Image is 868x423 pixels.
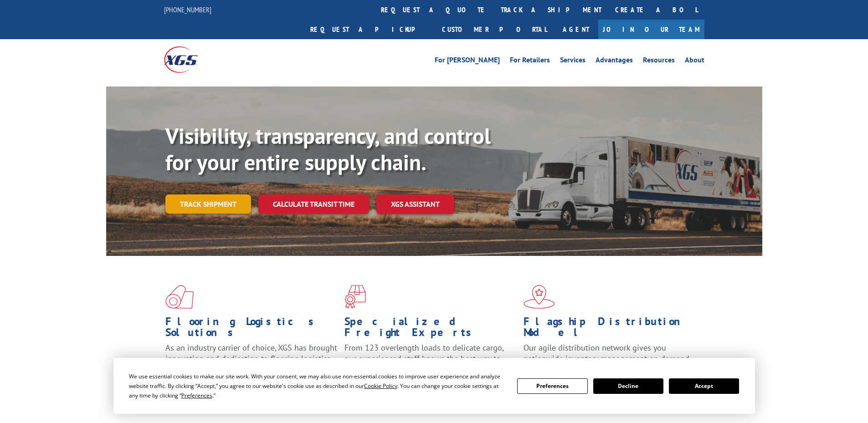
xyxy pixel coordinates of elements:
a: XGS ASSISTANT [376,194,454,214]
p: From 123 overlength loads to delicate cargo, our experienced staff knows the best way to move you... [344,342,517,383]
a: Request a pickup [303,20,435,39]
a: Agent [554,20,598,39]
div: We use essential cookies to make our site work. With your consent, we may also use non-essential ... [129,372,506,400]
a: Track shipment [165,194,251,214]
span: Our agile distribution network gives you nationwide inventory management on demand. [524,342,691,364]
a: About [685,56,704,66]
a: Calculate transit time [258,194,369,214]
a: Resources [643,56,675,66]
a: Advantages [596,56,633,66]
div: Cookie Consent Prompt [113,358,755,414]
img: xgs-icon-total-supply-chain-intelligence-red [165,285,194,309]
a: For [PERSON_NAME] [435,56,500,66]
a: Services [560,56,586,66]
h1: Flooring Logistics Solutions [165,316,338,342]
a: For Retailers [510,56,550,66]
a: [PHONE_NUMBER] [164,5,211,14]
h1: Specialized Freight Experts [344,316,517,342]
button: Decline [593,378,663,394]
h1: Flagship Distribution Model [524,316,696,342]
a: Customer Portal [435,20,554,39]
button: Preferences [517,378,587,394]
button: Accept [669,378,739,394]
span: Preferences [181,392,212,399]
a: Join Our Team [598,20,704,39]
img: xgs-icon-flagship-distribution-model-red [524,285,555,309]
b: Visibility, transparency, and control for your entire supply chain. [165,122,491,176]
img: xgs-icon-focused-on-flooring-red [344,285,366,309]
span: Cookie Policy [364,382,397,390]
span: As an industry carrier of choice, XGS has brought innovation and dedication to flooring logistics... [165,342,337,375]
